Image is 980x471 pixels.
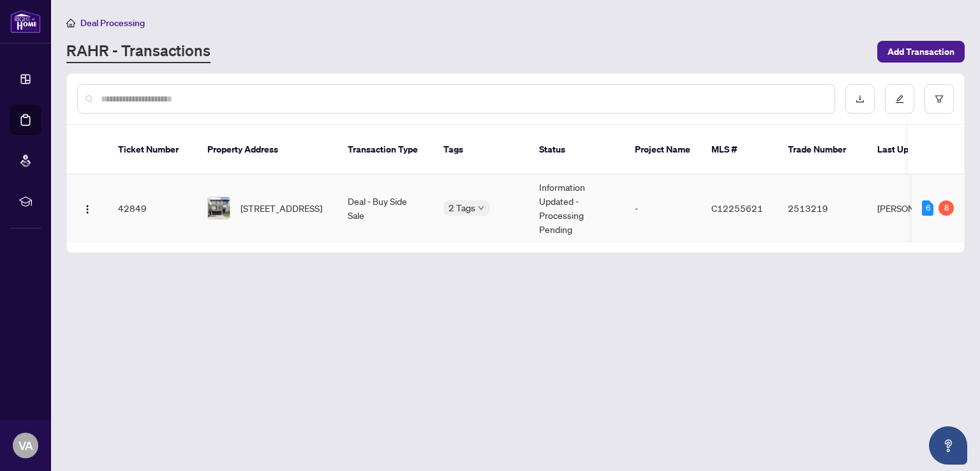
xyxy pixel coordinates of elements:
[625,175,701,242] td: -
[19,437,33,454] span: VA
[625,125,701,175] th: Project Name
[529,125,625,175] th: Status
[877,41,965,63] button: Add Transaction
[887,41,954,62] span: Add Transaction
[10,10,41,33] img: logo
[939,200,954,216] div: 8
[778,175,867,242] td: 2513219
[433,125,529,175] th: Tags
[82,204,93,214] img: Logo
[108,175,197,242] td: 42849
[856,94,865,103] span: download
[885,84,914,114] button: edit
[929,426,967,465] button: Open asap
[711,202,763,214] span: C12255621
[922,200,933,216] div: 6
[701,125,778,175] th: MLS #
[338,125,433,175] th: Transaction Type
[935,94,944,103] span: filter
[449,200,475,215] span: 2 Tags
[197,125,338,175] th: Property Address
[924,84,954,114] button: filter
[478,205,484,211] span: down
[529,175,625,242] td: Information Updated - Processing Pending
[66,40,211,63] a: RAHR - Transactions
[66,19,75,27] span: home
[338,175,433,242] td: Deal - Buy Side Sale
[867,175,963,242] td: [PERSON_NAME]
[778,125,867,175] th: Trade Number
[241,201,322,215] span: [STREET_ADDRESS]
[80,17,145,29] span: Deal Processing
[77,198,98,218] button: Logo
[108,125,197,175] th: Ticket Number
[867,125,963,175] th: Last Updated By
[895,94,904,103] span: edit
[845,84,875,114] button: download
[208,197,230,219] img: thumbnail-img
